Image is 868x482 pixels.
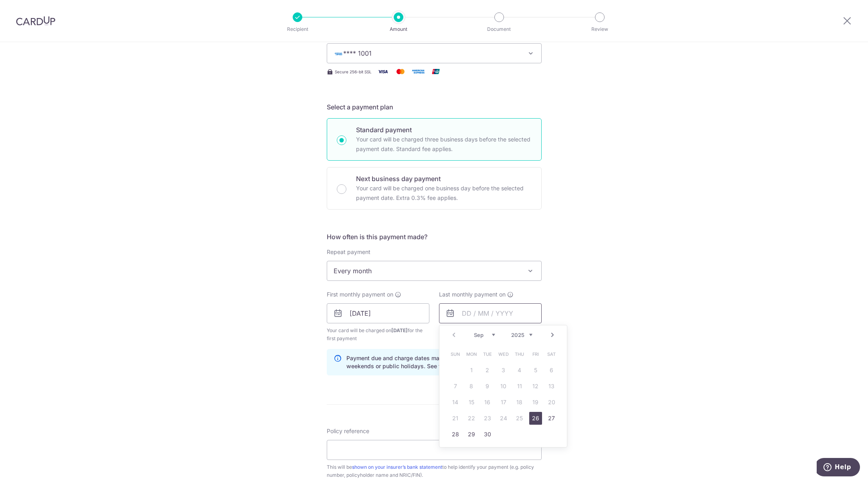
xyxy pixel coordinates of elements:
p: Review [570,25,629,33]
h5: Select a payment plan [327,102,542,112]
span: Friday [529,348,542,361]
input: DD / MM / YYYY [327,303,429,323]
span: Thursday [513,348,526,361]
div: This will be to help identify your payment (e.g. policy number, policyholder name and NRIC/FIN). [327,463,542,479]
p: Next business day payment [356,174,532,184]
img: American Express [410,67,426,77]
a: 28 [449,428,462,441]
a: 26 [529,412,542,425]
img: CardUp [16,16,55,26]
span: Sunday [449,348,462,361]
span: Tuesday [481,348,494,361]
p: Standard payment [356,125,532,135]
span: First monthly payment on [327,290,393,298]
span: [DATE] [391,327,408,333]
span: Wednesday [497,348,510,361]
a: shown on your insurer’s bank statement [352,464,442,470]
label: Repeat payment [327,248,370,256]
img: Mastercard [393,67,409,77]
a: 27 [545,412,558,425]
span: Every month [327,261,541,280]
span: Saturday [545,348,558,361]
img: AMEX [334,51,343,56]
input: DD / MM / YYYY [439,303,542,323]
p: Payment due and charge dates may be adjusted if it falls on weekends or public holidays. See fina... [346,354,535,370]
h5: How often is this payment made? [327,232,542,242]
span: Every month [327,261,542,281]
span: Your card will be charged on [327,327,429,343]
p: Your card will be charged three business days before the selected payment date. Standard fee appl... [356,135,532,154]
span: Secure 256-bit SSL [335,69,372,75]
span: Monday [465,348,478,361]
iframe: Opens a widget where you can find more information [817,458,860,478]
img: Union Pay [428,67,444,77]
p: Amount [369,25,428,33]
p: Recipient [268,25,327,33]
img: Visa [375,67,391,77]
a: 29 [465,428,478,441]
label: Policy reference [327,427,369,435]
a: Next [548,330,557,340]
a: 30 [481,428,494,441]
span: Last monthly payment on [439,290,506,298]
p: Document [469,25,529,33]
p: Your card will be charged one business day before the selected payment date. Extra 0.3% fee applies. [356,184,532,203]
